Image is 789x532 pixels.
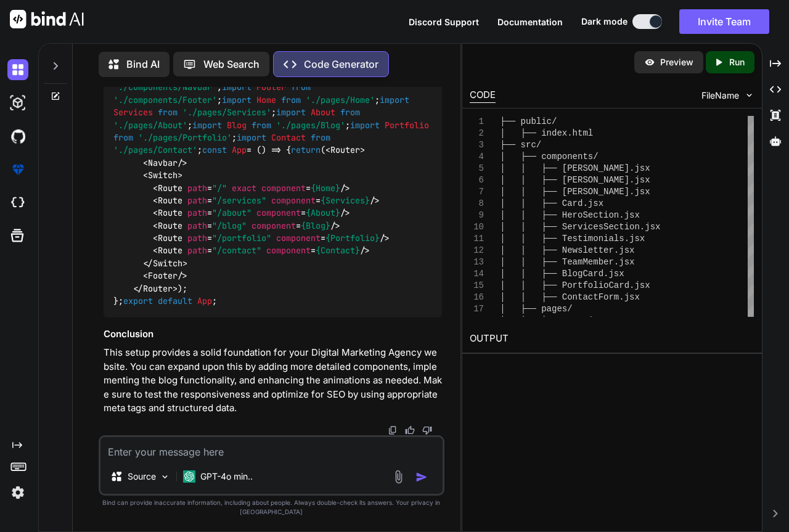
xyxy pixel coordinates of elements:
div: 14 [470,268,484,280]
span: from [281,94,301,105]
span: {Portfolio} [325,232,380,243]
span: from [113,132,133,143]
span: import [350,120,380,131]
span: Footer [256,82,286,93]
span: ├── public/ [500,117,557,126]
span: Route [158,208,182,219]
span: {Contact} [316,245,360,256]
span: Route [158,220,182,231]
span: {Blog} [301,220,330,231]
img: settings [7,482,28,503]
p: Preview [660,56,693,68]
div: 5 [470,163,484,174]
div: CODE [470,88,496,103]
button: Documentation [497,15,563,28]
div: 15 [470,280,484,292]
p: Code Generator [304,57,378,72]
span: "/" [212,182,227,194]
span: component [271,195,316,206]
img: like [405,425,415,435]
p: Source [128,470,156,483]
span: │ │ ├── ServicesSection.jsx [500,222,660,232]
span: './pages/Blog' [276,120,345,131]
div: 7 [470,186,484,198]
img: premium [7,159,28,180]
span: Documentation [497,17,563,27]
div: 1 [470,116,484,128]
img: dislike [422,425,432,435]
img: cloudideIcon [7,192,28,213]
span: Route [158,195,182,206]
span: </ > [133,283,178,294]
span: Switch [148,170,178,181]
span: export [123,295,153,306]
span: path [187,195,207,206]
img: githubDark [7,126,28,147]
span: "/services" [212,195,266,206]
span: './pages/Home' [306,94,375,105]
span: path [187,232,207,243]
span: FileName [701,89,739,102]
div: 3 [470,139,484,151]
span: ├── src/ [500,140,541,150]
span: {Home} [311,182,340,194]
span: import [222,94,251,105]
span: import [380,94,409,105]
span: │ │ ├── TeamMember.jsx [500,257,634,267]
span: < > [143,170,182,181]
span: < /> [143,271,187,282]
span: Contact [271,132,306,143]
span: './pages/Services' [182,107,271,118]
div: 9 [470,210,484,221]
img: darkAi-studio [7,92,28,113]
span: './components/Footer' [113,94,217,105]
div: 12 [470,245,484,256]
span: │ ├── components/ [500,152,599,162]
span: Router [143,283,173,294]
span: './pages/About' [113,120,187,131]
img: darkChat [7,59,28,80]
span: component [266,245,311,256]
span: │ ├── pages/ [500,304,573,314]
div: 10 [470,221,484,233]
span: Switch [153,258,182,269]
span: Dark mode [581,15,628,28]
img: chevron down [744,90,754,100]
span: path [187,208,207,219]
p: GPT-4o min.. [200,470,253,483]
span: │ │ ├── [PERSON_NAME].jsx [500,187,650,197]
span: "/contact" [212,245,261,256]
span: │ │ ├── Testimonials.jsx [500,234,645,243]
img: icon [415,471,428,483]
span: from [158,107,178,118]
span: < > [325,145,365,156]
span: const [202,145,227,156]
span: │ │ ├── HeroSection.jsx [500,210,640,220]
span: component [261,182,306,194]
span: {About} [306,208,340,219]
span: Portfolio [385,120,429,131]
span: │ │ ├── Home.jsx [500,316,603,325]
span: < = = /> [153,182,350,194]
span: < = = /> [153,220,340,231]
span: < = = /> [153,208,350,219]
img: attachment [391,470,406,484]
span: │ │ ├── [PERSON_NAME].jsx [500,175,650,185]
span: About [311,107,335,118]
span: App [197,295,212,306]
span: return [291,145,321,156]
button: Discord Support [409,15,479,28]
img: Pick Models [160,472,170,482]
div: 4 [470,151,484,163]
img: Bind AI [10,10,84,28]
div: 2 [470,128,484,139]
span: < /> [143,157,187,168]
button: Invite Team [679,9,769,34]
span: │ ├── index.html [500,128,593,138]
span: "/about" [212,208,251,219]
span: Services [113,107,153,118]
span: Discord Support [409,17,479,27]
span: Route [158,245,182,256]
span: Route [158,182,182,194]
span: Navbar [148,157,178,168]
